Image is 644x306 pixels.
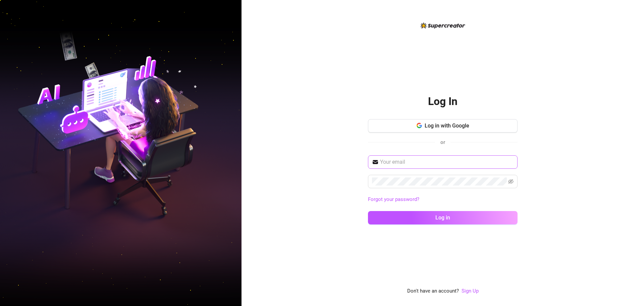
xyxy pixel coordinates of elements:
span: Don't have an account? [407,287,459,295]
a: Sign Up [462,287,479,295]
img: logo-BBDzfeDw.svg [421,22,465,29]
span: Log in [435,214,450,221]
a: Forgot your password? [368,196,518,204]
span: eye-invisible [508,179,514,184]
span: Log in with Google [425,122,469,129]
button: Log in [368,211,518,224]
a: Forgot your password? [368,196,419,202]
h2: Log In [428,95,458,108]
a: Sign Up [462,288,479,294]
span: or [440,139,445,145]
input: Your email [380,158,514,166]
button: Log in with Google [368,119,518,133]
